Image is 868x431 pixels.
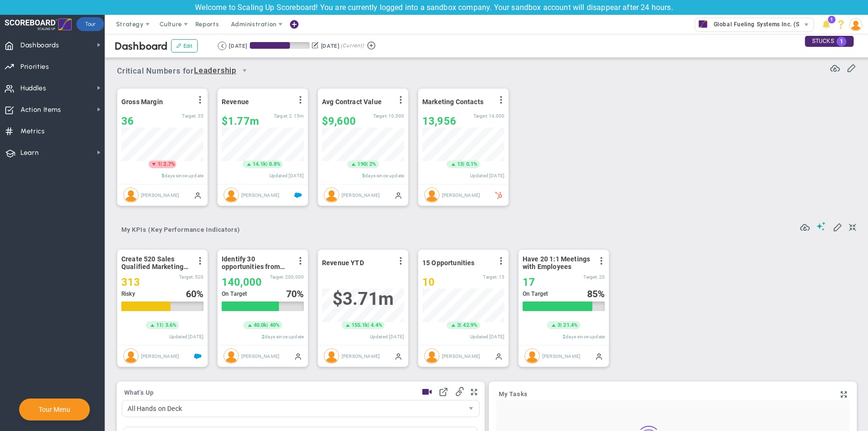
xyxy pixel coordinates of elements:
span: Manually Updated [595,352,603,360]
span: $3,707,282 [332,289,394,309]
span: Updated [DATE] [169,334,204,339]
span: Strategy [116,21,144,28]
span: 20 [599,274,605,280]
span: | [267,322,268,328]
span: 13,956 [422,115,456,127]
img: Tom Johnson [224,187,239,203]
button: Edit [171,39,198,53]
span: 14.1k [253,161,266,168]
button: Go to previous period [218,42,226,50]
span: | [460,322,461,328]
span: | [368,322,369,328]
span: | [162,322,163,328]
span: 1 [836,37,847,46]
span: Administration [231,21,276,28]
span: Learn [21,143,39,163]
span: Leadership [194,65,236,77]
span: My KPIs (Key Performance Indicators) [117,222,245,237]
button: Tour Menu [36,405,73,414]
span: Target: [179,274,193,280]
span: 85 [587,288,598,300]
span: Manually Updated [495,352,503,360]
span: 60 [186,288,196,300]
span: Metrics [21,121,45,141]
span: Manually Updated [194,191,202,199]
span: Create 520 Sales Qualified Marketing Leads [121,255,191,270]
span: [PERSON_NAME] [542,353,580,358]
span: 70 [286,288,297,300]
span: [PERSON_NAME] [342,353,380,358]
span: 35 [198,113,204,119]
span: Salesforce Enabled<br ></span>Sandbox: Quarterly Revenue [294,191,302,199]
span: 0.1% [466,161,478,167]
span: 17 [523,276,535,288]
img: Robert Henrich [525,348,540,364]
span: select [463,400,479,417]
span: Salesforce Enabled<br ></span>Sandbox: Quarterly Leads and Opportunities [194,352,202,360]
span: 2 [563,334,566,339]
span: 5 [362,173,365,178]
span: Target: [583,274,598,280]
span: days since update [265,334,304,339]
span: 11 [156,322,162,329]
span: 13 [457,161,463,168]
span: 3 [457,322,460,329]
span: [PERSON_NAME] [141,192,179,197]
span: Target: [473,113,488,119]
button: My KPIs (Key Performance Indicators) [117,222,245,239]
span: 2,154,350 [289,113,304,119]
span: 5 [161,173,164,178]
span: Refresh Data [830,62,840,72]
span: 155.1k [352,322,368,329]
span: select [800,18,814,32]
span: Edit or Add Critical Numbers [847,63,856,72]
span: | [366,161,368,167]
span: 36 [121,115,134,127]
span: [PERSON_NAME] [241,192,279,197]
span: Updated [DATE] [370,334,404,339]
span: 1 [828,16,836,23]
div: % [186,289,204,299]
span: 15 [499,274,504,280]
span: Have 20 1:1 Meetings with Employees [523,255,592,270]
span: Refresh Data [800,221,810,231]
span: 40.0k [254,322,267,329]
span: $9,600 [322,115,356,127]
span: [PERSON_NAME] [141,353,179,358]
span: 313 [121,276,140,288]
span: Dashboard [115,40,168,53]
span: HubSpot Enabled [495,191,503,199]
span: $1,772,486 [222,115,259,127]
li: Announcements [819,15,834,34]
div: [DATE] [321,42,339,50]
span: Revenue [222,98,249,106]
span: 2.7% [163,161,175,167]
span: Global Fueling Systems Inc. (Sandbox) [709,18,823,31]
span: Updated [DATE] [470,334,504,339]
img: Robert Henrich [123,348,139,364]
div: Period Progress: 67% Day 61 of 90 with 29 remaining. [250,42,310,49]
span: | [266,161,268,167]
span: 10 [422,276,435,288]
span: 2 [262,334,265,339]
span: Risky [121,291,135,297]
div: [DATE] [229,42,247,50]
span: days since update [164,173,204,178]
span: 10,000 [388,113,404,119]
div: % [587,289,605,299]
span: Target: [274,113,288,119]
img: 209904.Person.photo [849,18,862,31]
span: Target: [182,113,196,119]
span: Updated [DATE] [269,173,304,178]
span: Priorities [21,57,49,77]
span: [PERSON_NAME] [342,192,380,197]
span: Marketing Contacts [422,98,483,106]
span: 190 [357,161,366,168]
span: days since update [365,173,404,178]
span: Gross Margin [121,98,163,106]
img: Robert Henrich [424,348,439,364]
span: Manually Updated [395,352,402,360]
img: Katie Williams [324,187,339,203]
span: Suggestions (AI Feature) [816,222,826,231]
span: On Target [523,291,548,297]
